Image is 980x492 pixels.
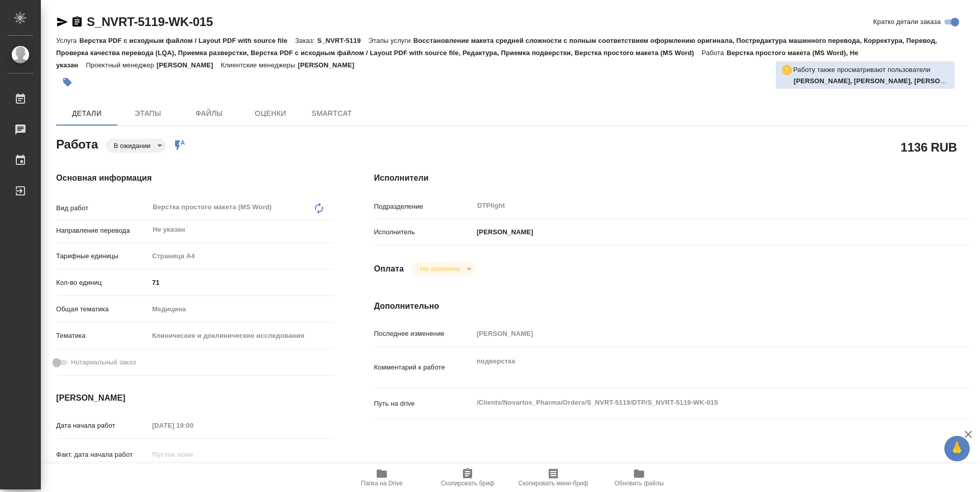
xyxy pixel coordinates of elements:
[794,76,949,86] p: Носкова Анна, Дзюндзя Нина, Риянова Анна
[374,300,969,312] h4: Дополнительно
[369,37,413,44] p: Этапы услуги
[56,278,149,288] p: Кол-во единиц
[295,37,317,44] p: Заказ:
[56,251,149,261] p: Тарифные единицы
[56,421,149,431] p: Дата начала работ
[510,463,596,492] button: Скопировать мини-бриф
[374,329,473,339] p: Последнее изменение
[518,480,588,487] span: Скопировать мини-бриф
[374,172,969,184] h4: Исполнители
[56,37,79,44] p: Услуга
[79,37,295,44] p: Верстка PDF с исходным файлом / Layout PDF with source file
[473,227,533,237] p: [PERSON_NAME]
[374,399,473,409] p: Путь на drive
[374,263,404,275] h4: Оплата
[149,248,333,265] div: Страница А4
[149,327,333,345] div: Клинические и доклинические исследования
[702,49,727,57] p: Работа
[298,61,362,69] p: [PERSON_NAME]
[86,61,156,69] p: Проектный менеджер
[56,392,333,404] h4: [PERSON_NAME]
[440,480,494,487] span: Скопировать бриф
[149,447,238,462] input: Пустое поле
[307,107,356,120] span: SmartCat
[473,353,919,380] textarea: подверстка
[56,450,149,460] p: Факт. дата начала работ
[56,134,98,153] h2: Работа
[149,418,238,433] input: Пустое поле
[873,17,941,27] span: Кратко детали заказа
[62,107,111,120] span: Детали
[56,172,333,184] h4: Основная информация
[185,107,234,120] span: Файлы
[157,61,221,69] p: [PERSON_NAME]
[473,326,919,341] input: Пустое поле
[944,436,970,461] button: 🙏
[374,362,473,373] p: Комментарий к работе
[374,227,473,237] p: Исполнитель
[317,37,369,44] p: S_NVRT-5119
[793,65,930,75] p: Работу также просматривают пользователи
[56,331,149,341] p: Тематика
[901,138,957,156] h2: 1136 RUB
[425,463,510,492] button: Скопировать бриф
[794,77,971,85] b: [PERSON_NAME], [PERSON_NAME], [PERSON_NAME]
[615,480,664,487] span: Обновить файлы
[56,37,937,57] p: Восстановление макета средней сложности с полным соответствием оформлению оригинала, Постредактур...
[948,438,966,459] span: 🙏
[246,107,295,120] span: Оценки
[149,275,333,290] input: ✎ Введи что-нибудь
[124,107,173,120] span: Этапы
[412,262,475,276] div: В ожидании
[87,15,213,29] a: S_NVRT-5119-WK-015
[56,304,149,314] p: Общая тематика
[417,264,462,273] button: Не оплачена
[361,480,403,487] span: Папка на Drive
[71,16,83,28] button: Скопировать ссылку
[339,463,425,492] button: Папка на Drive
[56,16,68,28] button: Скопировать ссылку для ЯМессенджера
[106,139,166,153] div: В ожидании
[149,301,333,318] div: Медицина
[71,357,136,367] span: Нотариальный заказ
[56,226,149,236] p: Направление перевода
[56,71,79,93] button: Добавить тэг
[374,202,473,212] p: Подразделение
[596,463,682,492] button: Обновить файлы
[56,203,149,213] p: Вид работ
[473,394,919,411] textarea: /Clients/Novartos_Pharma/Orders/S_NVRT-5119/DTP/S_NVRT-5119-WK-015
[221,61,298,69] p: Клиентские менеджеры
[111,141,154,150] button: В ожидании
